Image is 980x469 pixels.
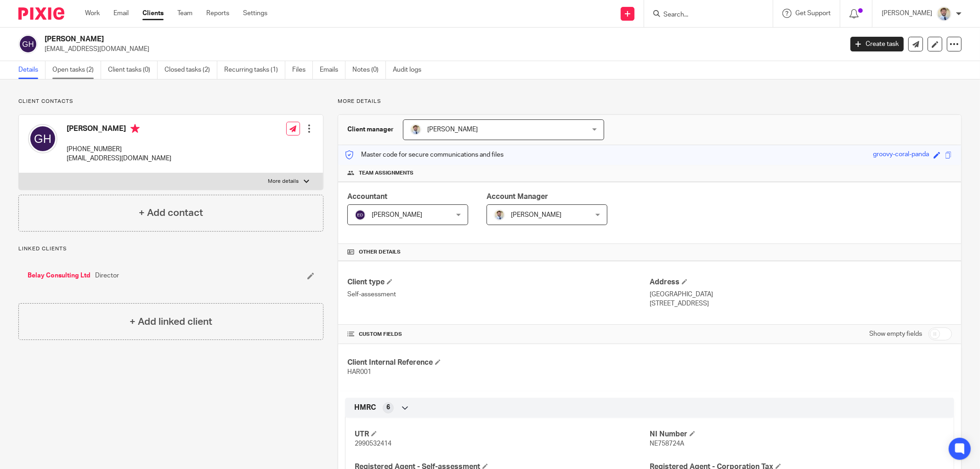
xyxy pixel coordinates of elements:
img: 1693835698283.jfif [410,124,421,135]
p: [EMAIL_ADDRESS][DOMAIN_NAME] [45,45,837,54]
p: [GEOGRAPHIC_DATA] [650,290,952,299]
span: Accountant [347,193,387,200]
p: Master code for secure communications and files [345,150,504,159]
img: svg%3E [355,209,366,220]
span: 2990532414 [355,441,391,447]
span: HMRC [354,403,376,412]
a: Settings [243,9,267,18]
img: 1693835698283.jfif [494,209,505,220]
a: Team [177,9,193,18]
a: Files [292,61,313,79]
a: Client tasks (0) [108,61,158,79]
a: Audit logs [393,61,428,79]
p: [PERSON_NAME] [882,9,932,18]
p: Linked clients [18,245,323,253]
a: Notes (0) [352,61,386,79]
span: Other details [359,249,401,256]
a: Work [85,9,100,18]
a: Clients [142,9,164,18]
h3: Client manager [347,125,394,134]
img: 1693835698283.jfif [937,6,952,21]
h4: [PERSON_NAME] [67,124,171,136]
h2: [PERSON_NAME] [45,34,678,44]
img: svg%3E [18,34,38,54]
h4: + Add linked client [130,315,212,329]
a: Open tasks (2) [52,61,101,79]
span: [PERSON_NAME] [511,212,561,218]
a: Belay Consulting Ltd [28,271,91,280]
a: Emails [320,61,346,79]
h4: Client type [347,277,650,287]
a: Reports [206,9,229,18]
span: [PERSON_NAME] [372,212,422,218]
p: More details [268,178,299,185]
a: Recurring tasks (1) [224,61,285,79]
a: Details [18,61,45,79]
p: [STREET_ADDRESS] [650,299,952,308]
span: Account Manager [487,193,548,200]
span: Get Support [795,10,831,17]
h4: + Add contact [139,206,203,220]
a: Closed tasks (2) [164,61,217,79]
p: Client contacts [18,98,323,105]
span: Director [95,271,119,280]
i: Primary [130,124,140,133]
h4: NI Number [650,429,945,439]
img: Pixie [18,7,64,20]
span: 6 [386,403,390,412]
p: [EMAIL_ADDRESS][DOMAIN_NAME] [67,154,171,163]
span: HAR001 [347,369,371,375]
label: Show empty fields [869,329,922,339]
span: NE758724A [650,441,684,447]
h4: Client Internal Reference [347,358,650,367]
p: Self-assessment [347,290,650,299]
h4: CUSTOM FIELDS [347,331,650,338]
h4: UTR [355,429,650,439]
p: [PHONE_NUMBER] [67,145,171,154]
span: [PERSON_NAME] [427,126,478,133]
input: Search [663,11,745,19]
span: Team assignments [359,170,414,177]
div: groovy-coral-panda [873,150,929,160]
img: svg%3E [28,124,57,153]
h4: Address [650,277,952,287]
p: More details [338,98,962,105]
a: Email [113,9,129,18]
a: Create task [850,37,904,51]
